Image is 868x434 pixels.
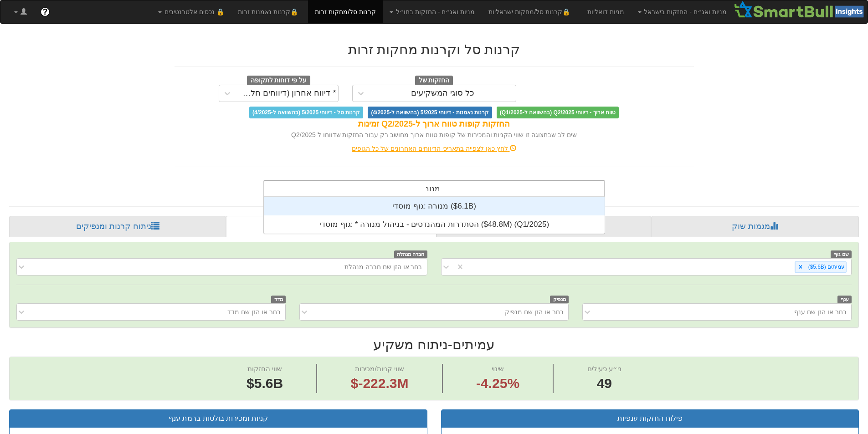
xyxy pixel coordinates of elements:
h2: קרנות סל וקרנות מחקות זרות [175,42,694,57]
a: מניות ואג״ח - החזקות בישראל [631,0,734,23]
div: בחר או הזן שם מדד [227,307,281,317]
a: ניתוח קרנות ומנפיקים [9,216,226,238]
span: על פי דוחות לתקופה [247,76,310,86]
a: מגמות שוק [651,216,859,238]
span: קרנות סל - דיווחי 5/2025 (בהשוואה ל-4/2025) [249,107,363,118]
div: שים לב שבתצוגה זו שווי הקניות והמכירות של קופות טווח ארוך מחושב רק עבור החזקות שדווחו ל Q2/2025 [175,130,694,139]
a: 🔒קרנות נאמנות זרות [231,0,308,23]
img: Smartbull [734,0,868,19]
div: החזקות קופות טווח ארוך ל-Q2/2025 זמינות [175,118,694,130]
h3: קניות ומכירות בולטות ברמת ענף [16,414,420,423]
span: החזקות של [415,76,453,86]
div: כל סוגי המשקיעים [411,89,474,98]
a: ? [34,0,56,23]
span: שינוי [492,365,504,373]
span: 49 [587,374,621,393]
a: קרנות סל/מחקות זרות [308,0,383,23]
div: בחר או הזן שם ענף [794,307,847,317]
span: ענף [837,296,852,303]
a: מניות ואג״ח - החזקות בחו״ל [383,0,482,23]
span: מנפיק [550,296,569,303]
span: $5.6B [247,376,283,391]
a: פרופיל משקיע [226,216,436,238]
span: ? [42,7,47,16]
div: * דיווח אחרון (דיווחים חלקיים) [238,89,336,98]
div: עמיתים ‎($5.6B‎)‎ [806,262,846,272]
a: מניות דואליות [580,0,631,23]
a: 🔒קרנות סל/מחקות ישראליות [482,0,580,23]
div: גוף מוסדי: ‎מנורה ‎($6.1B)‏ [264,197,605,215]
span: קרנות נאמנות - דיווחי 5/2025 (בהשוואה ל-4/2025) [368,107,492,118]
span: $-222.3M [351,376,409,391]
div: בחר או הזן שם מנפיק [505,307,564,317]
h3: פילוח החזקות ענפיות [448,414,852,423]
span: ני״ע פעילים [587,365,621,373]
h2: עמיתים - ניתוח משקיע [9,337,859,352]
div: בחר או הזן שם חברה מנהלת [344,262,422,271]
div: grid [264,197,605,234]
span: חברה מנהלת [394,250,427,258]
span: -4.25% [476,374,519,393]
span: שווי קניות/מכירות [355,365,404,373]
div: לחץ כאן לצפייה בתאריכי הדיווחים האחרונים של כל הגופים [168,144,701,153]
span: מדד [271,296,286,303]
span: שם גוף [831,250,852,258]
div: גוף מוסדי: * ‎הסתדרות המהנדסים - בניהול מנורה ‎($48.8M)‏ (Q1/2025) [264,215,605,234]
span: טווח ארוך - דיווחי Q2/2025 (בהשוואה ל-Q1/2025) [497,107,619,118]
a: 🔒 נכסים אלטרנטיבים [151,0,231,23]
span: שווי החזקות [247,365,282,373]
